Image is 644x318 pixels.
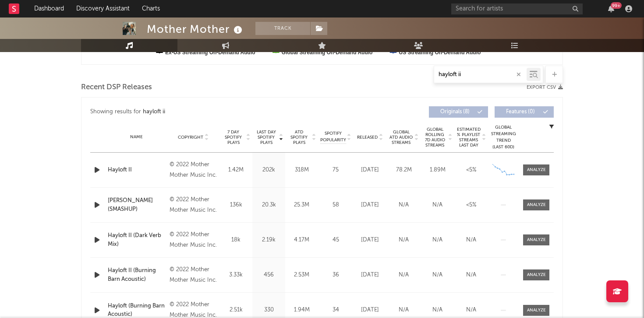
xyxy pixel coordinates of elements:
[320,130,346,143] span: Spotify Popularity
[178,135,203,140] span: Copyright
[287,201,316,210] div: 25.3M
[143,107,165,117] div: hayloft ii
[81,82,152,93] span: Recent DSP Releases
[490,124,517,150] div: Global Streaming Trend (Last 60D)
[147,22,244,36] div: Mother Mother
[355,271,385,280] div: [DATE]
[357,135,378,140] span: Released
[287,166,316,175] div: 318M
[255,22,310,35] button: Track
[108,266,165,283] a: Hayloft II (Burning Barn Acoustic)
[456,201,486,210] div: <5%
[423,236,452,245] div: N/A
[287,236,316,245] div: 4.17M
[451,3,583,14] input: Search for artists
[108,134,165,140] div: Name
[255,201,283,210] div: 20.3k
[255,306,283,315] div: 330
[389,129,413,145] span: Global ATD Audio Streams
[429,106,488,118] button: Originals(8)
[355,166,385,175] div: [DATE]
[355,306,385,315] div: [DATE]
[355,236,385,245] div: [DATE]
[527,85,563,90] button: Export CSV
[222,306,250,315] div: 2.51k
[456,166,486,175] div: <5%
[456,306,486,315] div: N/A
[608,5,614,12] button: 99+
[108,231,165,248] a: Hayloft II (Dark Verb Mix)
[423,201,452,210] div: N/A
[423,127,447,148] span: Global Rolling 7D Audio Streams
[611,2,622,9] div: 99 +
[108,196,165,213] a: [PERSON_NAME] (SMASHUP)
[222,236,250,245] div: 18k
[355,201,385,210] div: [DATE]
[389,236,418,245] div: N/A
[456,127,481,148] span: Estimated % Playlist Streams Last Day
[423,306,452,315] div: N/A
[255,129,278,145] span: Last Day Spotify Plays
[456,271,486,280] div: N/A
[399,49,481,56] text: US Streaming On-Demand Audio
[108,166,165,175] a: Hayloft II
[423,166,452,175] div: 1.89M
[90,106,322,118] div: Showing results for
[170,265,217,286] div: © 2022 Mother Mother Music Inc.
[165,49,255,56] text: Ex-US Streaming On-Demand Audio
[320,271,351,280] div: 36
[170,195,217,216] div: © 2022 Mother Mother Music Inc.
[255,166,283,175] div: 202k
[287,129,311,145] span: ATD Spotify Plays
[495,106,554,118] button: Features(0)
[255,271,283,280] div: 456
[170,160,217,181] div: © 2022 Mother Mother Music Inc.
[222,166,250,175] div: 1.42M
[222,129,245,145] span: 7 Day Spotify Plays
[500,109,541,115] span: Features ( 0 )
[222,201,250,210] div: 136k
[435,109,475,115] span: Originals ( 8 )
[389,271,418,280] div: N/A
[320,166,351,175] div: 75
[282,49,373,56] text: Global Streaming On-Demand Audio
[389,166,418,175] div: 78.2M
[287,271,316,280] div: 2.53M
[320,306,351,315] div: 34
[320,236,351,245] div: 45
[255,236,283,245] div: 2.19k
[170,230,217,251] div: © 2022 Mother Mother Music Inc.
[287,306,316,315] div: 1.94M
[434,71,527,78] input: Search by song name or URL
[222,271,250,280] div: 3.33k
[456,236,486,245] div: N/A
[389,306,418,315] div: N/A
[389,201,418,210] div: N/A
[423,271,452,280] div: N/A
[320,201,351,210] div: 58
